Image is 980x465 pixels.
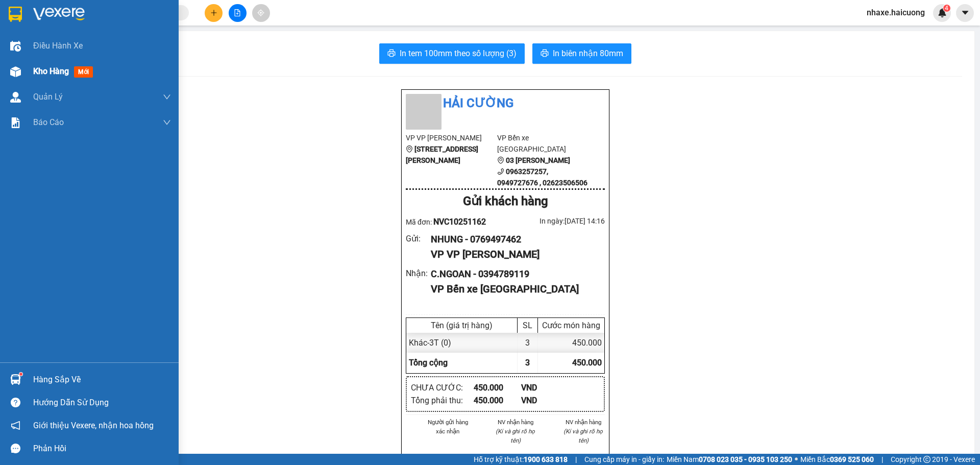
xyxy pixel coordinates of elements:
[524,455,568,463] strong: 1900 633 818
[584,454,664,465] span: Cung cấp máy in - giấy in:
[33,39,83,52] span: Điều hành xe
[956,4,974,22] button: caret-down
[859,6,933,19] span: nhaxe.haicuong
[426,418,470,436] li: Người gửi hàng xác nhận
[795,457,798,461] span: ⚪️
[96,68,155,79] span: CHƯA CƯỚC :
[431,267,597,281] div: C.NGOAN - 0394789119
[252,4,270,22] button: aim
[497,132,589,155] li: VP Bến xe [GEOGRAPHIC_DATA]
[431,281,597,297] div: VP Bến xe [GEOGRAPHIC_DATA]
[205,4,223,22] button: plus
[409,358,448,368] span: Tổng cộng
[406,215,505,228] div: Mã đơn:
[409,338,451,348] span: Khác - 3T (0)
[431,232,597,247] div: NHUNG - 0769497462
[541,321,602,330] div: Cước món hàng
[10,374,21,385] img: warehouse-icon
[497,167,587,187] b: 0963257257, 0949727676 , 02623506506
[521,381,569,394] div: VND
[11,398,20,407] span: question-circle
[520,321,535,330] div: SL
[409,321,514,330] div: Tên (giá trị hàng)
[9,9,90,33] div: VP [PERSON_NAME]
[830,455,874,463] strong: 0369 525 060
[97,33,201,45] div: C.NGOAN
[257,9,264,16] span: aim
[496,428,535,444] i: (Kí và ghi rõ họ tên)
[96,66,202,80] div: 450.000
[525,358,530,368] span: 3
[497,168,504,175] span: phone
[9,7,22,22] img: logo-vxr
[521,394,569,407] div: VND
[163,118,171,127] span: down
[505,215,605,227] div: In ngày: [DATE] 14:16
[9,33,90,45] div: NHUNG
[667,454,792,465] span: Miền Nam
[506,156,570,164] b: 03 [PERSON_NAME]
[800,454,874,465] span: Miền Bắc
[97,10,122,20] span: Nhận:
[575,454,577,465] span: |
[33,116,64,129] span: Báo cáo
[234,9,241,16] span: file-add
[411,394,474,407] div: Tổng phải thu :
[961,8,970,17] span: caret-down
[33,372,171,387] div: Hàng sắp về
[33,90,63,103] span: Quản Lý
[379,43,525,64] button: printerIn tem 100mm theo số lượng (3)
[406,145,413,153] span: environment
[553,47,623,60] span: In biên nhận 80mm
[433,217,486,227] span: NVC10251162
[406,232,431,245] div: Gửi :
[11,421,20,430] span: notification
[9,45,90,60] div: 0769497462
[474,394,521,407] div: 450.000
[11,444,20,453] span: message
[532,43,631,64] button: printerIn biên nhận 80mm
[923,456,930,463] span: copyright
[33,441,171,456] div: Phản hồi
[229,4,247,22] button: file-add
[431,247,597,262] div: VP VP [PERSON_NAME]
[10,92,21,103] img: warehouse-icon
[699,455,792,463] strong: 0708 023 035 - 0935 103 250
[572,358,602,368] span: 450.000
[518,333,538,353] div: 3
[33,419,154,432] span: Giới thiệu Vexere, nhận hoa hồng
[406,132,497,143] li: VP VP [PERSON_NAME]
[538,333,604,353] div: 450.000
[943,5,950,12] sup: 4
[563,428,603,444] i: (Kí và ghi rõ họ tên)
[474,454,568,465] span: Hỗ trợ kỹ thuật:
[19,373,22,376] sup: 1
[210,9,217,16] span: plus
[10,66,21,77] img: warehouse-icon
[406,192,605,211] div: Gửi khách hàng
[406,94,605,113] li: Hải Cường
[387,49,396,59] span: printer
[938,8,947,17] img: icon-new-feature
[33,66,69,76] span: Kho hàng
[541,49,549,59] span: printer
[881,454,883,465] span: |
[10,117,21,128] img: solution-icon
[9,10,24,20] span: Gửi:
[406,145,478,164] b: [STREET_ADDRESS][PERSON_NAME]
[406,267,431,280] div: Nhận :
[494,418,537,427] li: NV nhận hàng
[33,395,171,410] div: Hướng dẫn sử dụng
[400,47,517,60] span: In tem 100mm theo số lượng (3)
[97,9,201,33] div: Bến xe [GEOGRAPHIC_DATA]
[945,5,948,12] span: 4
[163,93,171,101] span: down
[411,381,474,394] div: CHƯA CƯỚC :
[97,45,201,60] div: 0394789119
[474,381,521,394] div: 450.000
[74,66,93,78] span: mới
[561,418,605,427] li: NV nhận hàng
[10,41,21,52] img: warehouse-icon
[497,157,504,164] span: environment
